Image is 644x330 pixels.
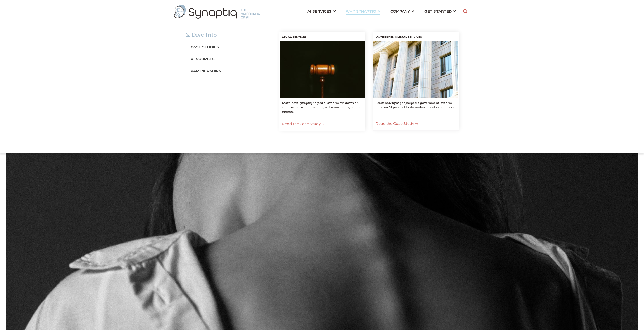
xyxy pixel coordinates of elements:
span: WHY SYNAPTIQ [346,8,376,14]
a: GET STARTED [424,6,456,16]
a: AI SERVICES [307,6,336,16]
span: AI SERVICES [307,8,331,14]
a: WHY SYNAPTIQ [346,6,380,16]
a: COMPANY [390,6,414,16]
nav: menu [302,3,461,21]
span: GET STARTED [424,8,452,14]
span: COMPANY [390,8,410,14]
img: synaptiq logo-1 [174,5,260,19]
